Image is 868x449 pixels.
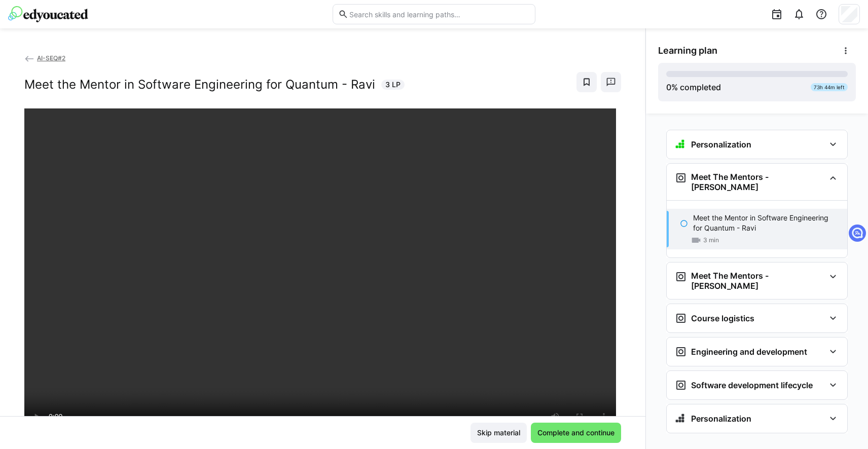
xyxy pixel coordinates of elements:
[811,83,848,91] div: 73h 44m left
[691,380,813,390] h3: Software development lifecycle
[531,423,621,443] button: Complete and continue
[691,313,754,323] h3: Course logistics
[536,428,616,438] span: Complete and continue
[37,54,65,62] span: AI-SEQ#2
[24,54,65,62] a: AI-SEQ#2
[471,423,527,443] button: Skip material
[666,82,671,92] span: 0
[666,81,721,93] div: % completed
[691,347,807,357] h3: Engineering and development
[693,213,839,233] p: Meet the Mentor in Software Engineering for Quantum - Ravi
[476,428,522,438] span: Skip material
[691,139,751,149] h3: Personalization
[658,45,717,56] span: Learning plan
[24,77,375,92] h2: Meet the Mentor in Software Engineering for Quantum - Ravi
[691,414,751,424] h3: Personalization
[691,271,825,291] h3: Meet The Mentors - [PERSON_NAME]
[691,172,825,192] h3: Meet The Mentors - [PERSON_NAME]
[348,10,530,19] input: Search skills and learning paths…
[385,80,401,90] span: 3 LP
[703,236,719,244] span: 3 min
